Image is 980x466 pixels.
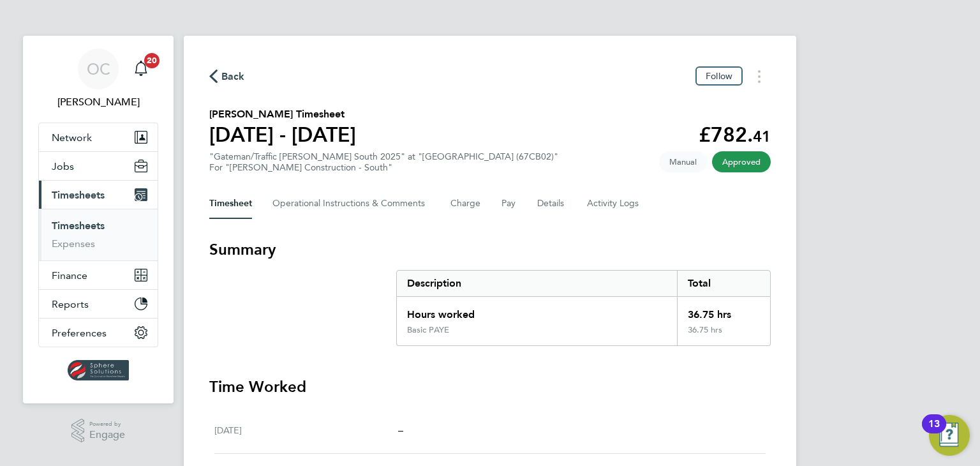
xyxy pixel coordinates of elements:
app-decimal: £782. [699,123,771,147]
div: 36.75 hrs [677,297,770,325]
h3: Time Worked [209,377,771,397]
button: Timesheets Menu [748,66,771,86]
span: Preferences [52,327,107,339]
span: Powered by [89,419,125,430]
a: Timesheets [52,220,105,232]
button: Operational Instructions & Comments [272,188,430,219]
div: Hours worked [397,297,677,325]
span: Follow [706,70,732,82]
button: Activity Logs [587,188,641,219]
div: Total [677,271,770,296]
h2: [PERSON_NAME] Timesheet [209,107,356,122]
div: 36.75 hrs [677,325,770,345]
a: Powered byEngage [71,419,126,443]
a: Expenses [52,237,95,250]
div: For "[PERSON_NAME] Construction - South" [209,162,558,173]
span: Reports [52,298,89,310]
div: Description [397,271,677,296]
div: Timesheets [39,209,158,260]
div: 13 [928,424,940,440]
span: Timesheets [52,189,105,201]
a: Go to home page [38,360,158,380]
div: [DATE] [214,423,398,438]
span: Back [221,69,245,84]
span: Jobs [52,160,74,172]
a: OC[PERSON_NAME] [38,49,158,110]
img: spheresolutions-logo-retina.png [68,360,130,380]
span: OC [87,61,110,77]
button: Follow [695,66,743,86]
h1: [DATE] - [DATE] [209,122,356,147]
button: Finance [39,261,158,289]
button: Timesheet [209,188,252,219]
span: Ollie Clarke [38,94,158,110]
span: Finance [52,269,87,282]
button: Back [209,68,245,84]
button: Timesheets [39,181,158,209]
div: Summary [396,270,771,346]
a: 20 [128,49,154,89]
nav: Main navigation [23,36,174,403]
h3: Summary [209,239,771,260]
div: Basic PAYE [407,325,449,335]
span: This timesheet was manually created. [659,151,707,172]
button: Pay [501,188,517,219]
span: – [398,424,403,436]
button: Preferences [39,319,158,347]
span: 20 [144,53,160,68]
span: 41 [753,127,771,146]
div: "Gateman/Traffic [PERSON_NAME] South 2025" at "[GEOGRAPHIC_DATA] (67CB02)" [209,151,558,173]
button: Reports [39,290,158,318]
button: Jobs [39,152,158,180]
button: Open Resource Center, 13 new notifications [929,415,970,456]
button: Charge [450,188,481,219]
span: Network [52,132,92,144]
button: Details [537,188,567,219]
span: This timesheet has been approved. [712,151,771,172]
button: Network [39,123,158,151]
span: Engage [89,430,125,440]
